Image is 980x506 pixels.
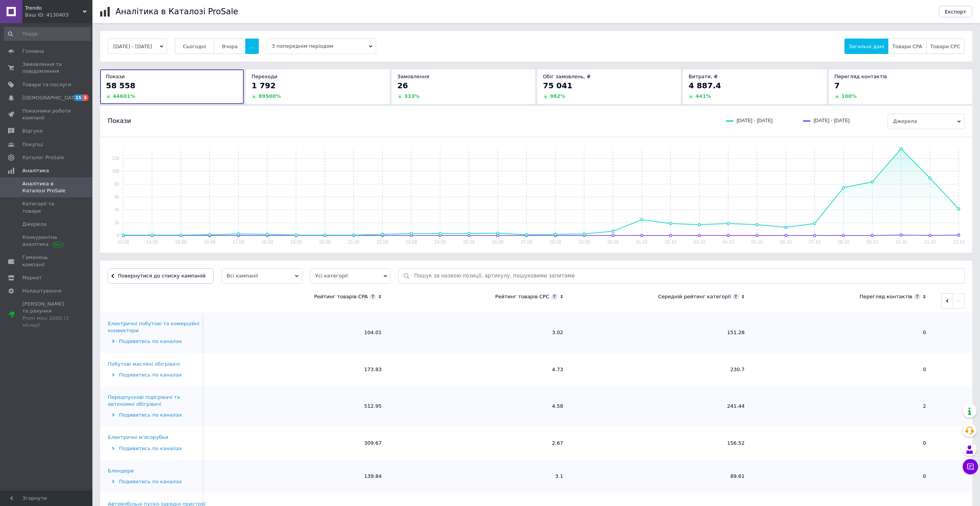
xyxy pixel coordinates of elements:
[495,293,549,300] div: Рейтинг товарів CPC
[108,434,168,441] div: Електричні м'ясорубки
[844,39,888,54] button: Загальні дані
[578,239,590,245] text: 29.09
[22,81,71,88] span: Товари та послуги
[752,386,934,427] td: 2
[114,182,120,187] text: 8k
[389,386,571,427] td: 4.58
[22,315,71,329] div: Prom мікс 1000 (3 місяці)
[389,426,571,459] td: 2.67
[4,27,91,41] input: Пошук
[834,81,840,90] span: 7
[22,94,79,101] span: [DEMOGRAPHIC_DATA]
[866,239,878,245] text: 09.10
[208,460,389,493] td: 139.84
[258,93,281,99] span: 89500 %
[175,239,187,245] text: 15.09
[204,239,215,245] text: 16.09
[571,353,752,386] td: 230.7
[108,361,180,368] div: Побутові масляні обігрівачі
[888,39,926,54] button: Товари CPA
[752,313,934,353] td: 0
[389,313,571,353] td: 3.02
[665,239,676,245] text: 02.10
[841,93,857,99] span: 100 %
[389,353,571,386] td: 4.73
[694,239,705,245] text: 03.10
[571,386,752,427] td: 241.44
[25,12,92,18] div: Ваш ID: 4130403
[314,293,368,300] div: Рейтинг товарів CPA
[114,220,120,225] text: 2k
[251,74,277,79] span: Переходи
[658,293,731,300] div: Середній рейтинг категорії
[74,94,82,101] span: 15
[348,239,360,245] text: 21.09
[22,301,71,329] span: [PERSON_NAME] та рахунки
[146,239,158,245] text: 14.09
[963,459,978,474] button: Чат з покупцем
[22,287,62,294] span: Налаштування
[689,74,718,79] span: Витрати, ₴
[208,313,389,353] td: 104.01
[397,74,429,79] span: Замовлення
[492,239,504,245] text: 26.09
[945,9,967,15] span: Експорт
[108,372,206,378] div: Подивитись по каналах
[108,445,206,452] div: Подивитись по каналах
[108,478,206,485] div: Подивитись по каналах
[108,320,206,334] div: Електричні побутові та комерційні конвектори
[751,239,763,245] text: 05.10
[834,74,887,79] span: Перегляд контактів
[22,154,64,161] span: Каталог ProSale
[108,412,206,419] div: Подивитись по каналах
[543,81,573,90] span: 75 041
[377,239,388,245] text: 22.09
[251,81,276,90] span: 1 792
[809,239,821,245] text: 07.10
[108,394,206,408] div: Передпускові підігрівачі та автономні обігрівачі
[22,128,42,134] span: Відгуки
[780,239,792,245] text: 06.10
[22,61,71,75] span: Замовлення та повідомлення
[939,6,973,17] button: Експорт
[22,254,71,268] span: Гаманець компанії
[414,269,960,283] input: Пошук за назвою позиції, артикулу, пошуковими запитами
[22,108,71,121] span: Показники роботи компанії
[571,460,752,493] td: 89.61
[208,426,389,459] td: 309.67
[550,93,565,99] span: 982 %
[892,44,922,49] span: Товари CPA
[571,426,752,459] td: 156.52
[266,39,376,54] span: З попереднім періодом
[261,239,273,245] text: 18.09
[752,460,934,493] td: 0
[118,273,206,279] span: Повернутися до списку кампаній
[108,338,206,345] div: Подивитись по каналах
[106,81,136,90] span: 58 558
[926,39,965,54] button: Товари CPC
[752,426,934,459] td: 0
[208,353,389,386] td: 173.83
[397,81,408,90] span: 26
[108,117,131,125] span: Покази
[22,274,42,281] span: Маркет
[849,44,884,49] span: Загальні дані
[389,460,571,493] td: 3.1
[859,293,912,300] div: Перегляд контактів
[319,239,331,245] text: 20.09
[722,239,734,245] text: 04.10
[636,239,648,245] text: 01.10
[214,39,246,54] button: Вчора
[695,93,711,99] span: 441 %
[22,234,71,248] span: Конкурентна аналітика
[22,221,46,228] span: Джерела
[888,114,965,129] span: Джерела
[22,141,43,148] span: Покупці
[82,94,89,101] span: 3
[571,313,752,353] td: 151.28
[108,467,134,474] div: Блендери
[607,239,619,245] text: 30.09
[405,239,417,245] text: 23.09
[549,239,561,245] text: 28.09
[113,93,135,99] span: 44601 %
